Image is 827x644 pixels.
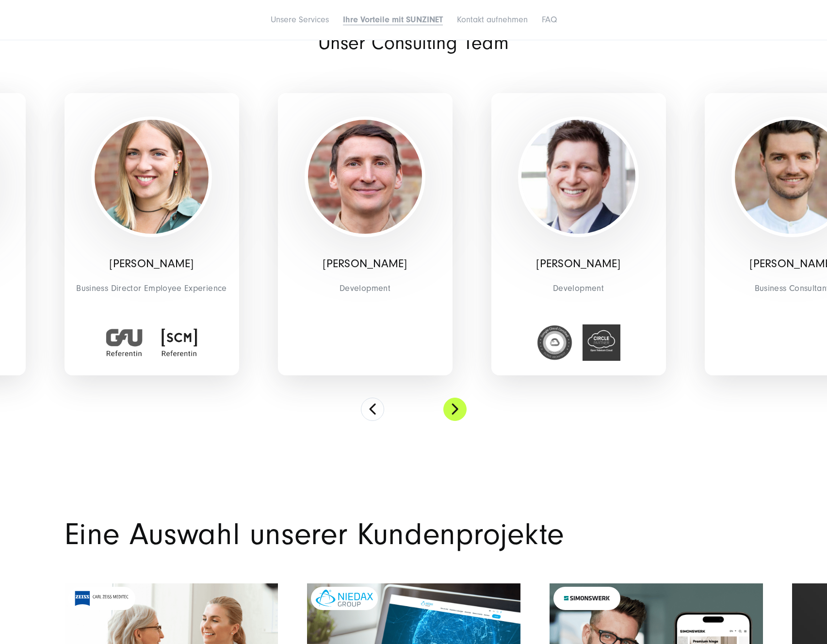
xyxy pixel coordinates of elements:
img: GFU Referentin [101,324,147,361]
span: Business Director Employee Experience [72,281,232,296]
img: Carl Zeiss Meditec Logo [73,589,130,608]
h2: Unser Consulting Team [195,34,632,52]
a: Kontakt aufnehmen [457,15,528,25]
img: SCM Referentin Badge Digitalagentur SUNZINET [157,324,202,361]
a: Unsere Services [271,15,329,25]
span: Development [499,281,659,296]
h2: Eine Auswahl unserer Kundenprojekte [65,520,763,549]
img: Eva Rüttgers - Teamlead Digital Workplace und UX Consultant - SUNZINET [95,120,209,234]
a: FAQ [542,15,557,25]
img: Florian-Spreemann-570x570 [308,120,422,234]
p: [PERSON_NAME] [499,257,659,271]
img: Circle Partner Open Telekom Open Telekom Cloud Logo auf Magenta Hintergrund [583,324,620,361]
img: google-professional-cloud-architect-digitalagentur-SUNZINET [536,324,573,361]
p: [PERSON_NAME] [72,257,232,271]
a: Ihre Vorteile mit SUNZINET [343,15,443,25]
p: [PERSON_NAME] [285,257,445,271]
img: Logo Siemonswerk [558,594,616,603]
span: Development [285,281,445,296]
img: Kevin Szabò - Knowledge Lead Enterprise Architecture & Senior Developer - SUNZINET [521,120,635,234]
img: logo_niedaxgroup [316,590,373,607]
